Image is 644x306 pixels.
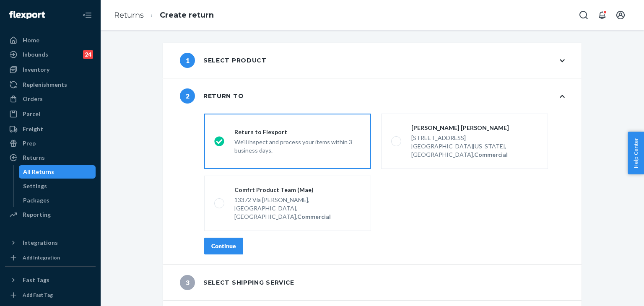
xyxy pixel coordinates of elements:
[79,7,96,23] button: Close Navigation
[180,53,195,68] span: 1
[19,179,96,193] a: Settings
[180,275,294,290] div: Select shipping service
[411,134,538,142] div: [STREET_ADDRESS]
[5,236,96,249] button: Integrations
[612,7,629,23] button: Open account menu
[23,80,67,89] div: Replenishments
[114,10,144,20] a: Returns
[23,50,48,59] div: Inbounds
[23,36,39,44] div: Home
[23,291,53,298] div: Add Fast Tag
[23,254,60,261] div: Add Integration
[5,253,96,263] a: Add Integration
[5,92,96,106] a: Orders
[180,88,195,104] span: 2
[234,204,361,221] div: [GEOGRAPHIC_DATA], [GEOGRAPHIC_DATA],
[83,50,93,59] div: 24
[5,48,96,61] a: Inbounds24
[23,239,58,247] div: Integrations
[5,273,96,287] button: Fast Tags
[5,34,96,47] a: Home
[23,153,45,162] div: Returns
[23,125,43,133] div: Freight
[23,139,36,148] div: Prep
[5,63,96,76] a: Inventory
[180,53,267,68] div: Select product
[107,3,221,28] ol: breadcrumbs
[234,128,361,136] div: Return to Flexport
[23,182,47,190] div: Settings
[5,137,96,150] a: Prep
[19,165,96,179] a: All Returns
[17,6,47,13] span: Support
[23,196,49,205] div: Packages
[19,194,96,207] a: Packages
[23,65,49,74] div: Inventory
[594,7,610,23] button: Open notifications
[204,238,243,254] button: Continue
[9,11,45,19] img: Flexport logo
[628,132,644,174] button: Help Center
[160,10,214,20] a: Create return
[297,213,331,220] strong: Commercial
[23,95,43,103] div: Orders
[23,110,40,118] div: Parcel
[5,122,96,136] a: Freight
[180,275,195,290] span: 3
[234,186,361,194] div: Comfrt Product Team (Mae)
[411,124,538,132] div: [PERSON_NAME] [PERSON_NAME]
[234,136,361,155] div: We'll inspect and process your items within 3 business days.
[474,151,508,158] strong: Commercial
[5,290,96,300] a: Add Fast Tag
[5,78,96,91] a: Replenishments
[5,107,96,121] a: Parcel
[234,196,361,204] div: 13372 Via [PERSON_NAME],
[5,151,96,164] a: Returns
[5,208,96,221] a: Reporting
[211,242,236,250] div: Continue
[575,7,592,23] button: Open Search Box
[180,88,244,104] div: Return to
[23,210,51,219] div: Reporting
[23,276,49,284] div: Fast Tags
[23,168,54,176] div: All Returns
[411,142,538,159] div: [GEOGRAPHIC_DATA][US_STATE], [GEOGRAPHIC_DATA],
